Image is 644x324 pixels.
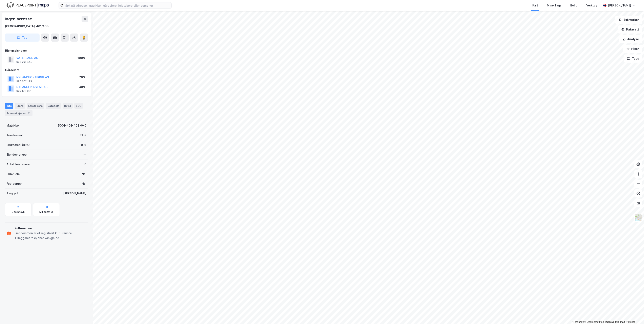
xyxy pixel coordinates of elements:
[635,214,642,221] img: Z
[6,181,22,186] div: Festegrunn
[570,3,577,8] div: Bolig
[6,162,30,167] div: Antall leietakere
[81,143,86,147] div: 0 ㎡
[608,3,631,8] div: [PERSON_NAME]
[5,68,88,72] div: Gårdeiere
[6,143,30,147] div: Bruksareal (BRA)
[5,110,33,116] div: Transaksjoner
[6,152,27,157] div: Eiendomstype
[82,172,86,176] div: Nei
[74,103,83,108] div: ESG
[6,123,20,128] div: Matrikkel
[5,16,33,22] div: Ingen adresse
[84,152,86,157] div: —
[58,123,86,128] div: 5001-401-403-0-0
[15,226,86,231] div: Kulturminne
[623,45,642,53] button: Filter
[532,3,538,8] div: Kart
[6,2,49,9] img: logo.f888ab2527a4732fd821a326f86c7f29.svg
[63,103,73,108] div: Bygg
[6,133,23,138] div: Tomteareal
[573,321,584,323] a: Mapbox
[78,56,85,60] div: 100%
[584,321,604,323] a: OpenStreetMap
[27,103,44,108] div: Leietakere
[586,3,597,8] div: Verktøy
[624,55,642,63] button: Tags
[5,48,88,53] div: Hjemmelshaver
[624,305,644,324] iframe: Chat Widget
[619,35,642,43] button: Analyse
[27,111,31,115] div: 2
[605,321,625,323] a: Improve this map
[618,25,642,34] button: Datasett
[64,2,171,8] input: Søk på adresse, matrikkel, gårdeiere, leietakere eller personer
[63,191,86,196] div: [PERSON_NAME]
[615,16,642,24] button: Bokmerker
[79,85,85,89] div: 30%
[16,60,32,64] div: 996 291 448
[547,3,561,8] div: Mine Tags
[12,210,25,214] div: Geoinnsyn
[15,103,25,108] div: Eiere
[6,172,20,176] div: Punktleie
[5,24,49,29] div: [GEOGRAPHIC_DATA], 401/403
[46,103,61,108] div: Datasett
[39,210,53,214] div: Miljøstatus
[82,181,86,186] div: Nei
[79,75,85,80] div: 70%
[16,80,32,83] div: 990 662 193
[84,162,86,167] div: 0
[15,231,86,240] div: Eiendommen er et registrert kulturminne. Tilleggsrestriksjoner kan gjelde.
[80,133,86,138] div: 31 ㎡
[6,191,18,196] div: Tinglyst
[5,34,40,42] button: Tag
[16,89,31,93] div: 925 176 931
[5,103,13,108] div: Info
